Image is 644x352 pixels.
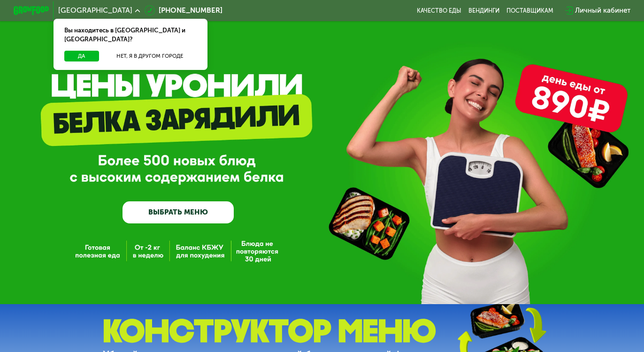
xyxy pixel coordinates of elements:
[417,7,461,14] a: Качество еды
[58,7,132,14] span: [GEOGRAPHIC_DATA]
[506,7,553,14] div: поставщикам
[575,5,630,16] div: Личный кабинет
[102,51,197,61] button: Нет, я в другом городе
[145,5,222,16] a: [PHONE_NUMBER]
[64,51,99,61] button: Да
[54,19,207,51] div: Вы находитесь в [GEOGRAPHIC_DATA] и [GEOGRAPHIC_DATA]?
[468,7,499,14] a: Вендинги
[123,201,234,224] a: ВЫБРАТЬ МЕНЮ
